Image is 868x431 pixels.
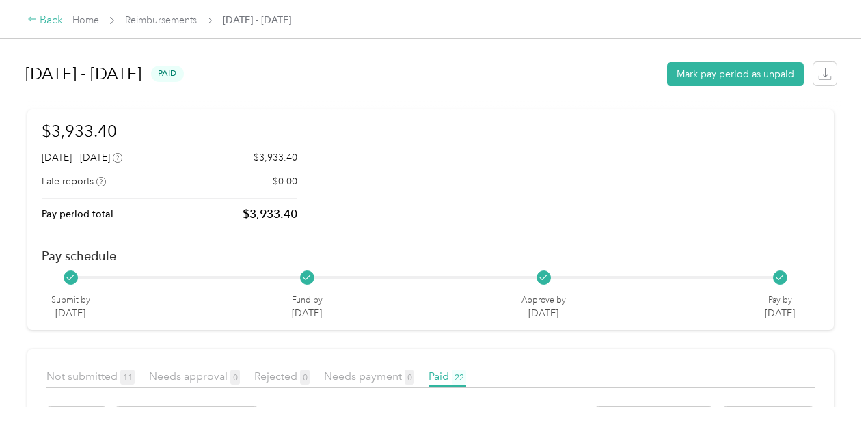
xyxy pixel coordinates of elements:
[254,150,297,165] p: $3,933.40
[149,370,240,383] span: Needs approval
[42,207,113,221] p: Pay period total
[254,370,310,383] span: Rejected
[51,294,90,307] p: Submit by
[292,294,323,307] p: Fund by
[791,354,868,431] iframe: Everlance-gr Chat Button Frame
[521,306,566,320] p: [DATE]
[521,294,566,307] p: Approve by
[42,249,819,263] h2: Pay schedule
[324,370,414,383] span: Needs payment
[120,370,135,385] span: 11
[51,306,90,320] p: [DATE]
[42,174,106,189] div: Late reports
[230,370,240,385] span: 0
[25,57,141,90] h1: [DATE] - [DATE]
[27,12,63,29] div: Back
[452,370,466,385] span: 22
[223,13,291,27] span: [DATE] - [DATE]
[125,14,197,26] a: Reimbursements
[46,370,135,383] span: Not submitted
[42,119,297,143] h1: $3,933.40
[765,306,795,320] p: [DATE]
[667,62,804,86] button: Mark pay period as unpaid
[765,294,795,307] p: Pay by
[300,370,310,385] span: 0
[405,370,414,385] span: 0
[273,174,297,189] p: $0.00
[72,14,99,26] a: Home
[243,206,297,223] p: $3,933.40
[429,370,466,383] span: Paid
[42,150,122,165] div: [DATE] - [DATE]
[292,306,323,320] p: [DATE]
[151,66,184,81] span: paid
